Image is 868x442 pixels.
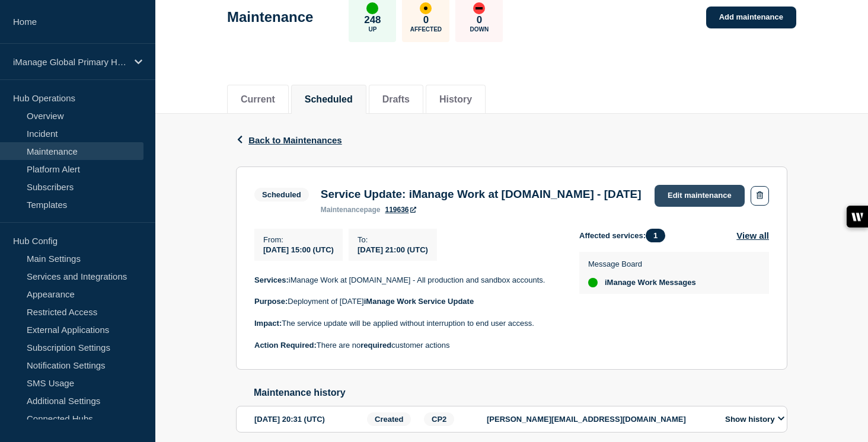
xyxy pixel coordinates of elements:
[385,206,416,214] a: 119636
[254,296,560,307] p: Deployment of [DATE]
[358,235,428,244] p: To :
[655,185,745,207] a: Edit maintenance
[263,235,334,244] p: From :
[722,414,788,424] button: Show history
[254,387,787,398] h2: Maintenance history
[364,297,474,306] strong: iManage Work Service Update
[305,94,353,105] button: Scheduled
[227,9,313,25] h1: Maintenance
[439,94,472,105] button: History
[420,2,432,14] div: affected
[254,318,560,329] p: The service update will be applied without interruption to end user access.
[236,135,342,145] button: Back to Maintenances
[358,245,428,254] span: [DATE] 21:00 (UTC)
[368,26,376,33] p: Up
[254,341,317,350] strong: Action Required:
[605,278,696,287] span: iManage Work Messages
[367,412,411,426] span: Created
[248,135,342,145] span: Back to Maintenances
[254,275,560,286] p: iManage Work at [DOMAIN_NAME] - All production and sandbox accounts.
[366,2,378,14] div: up
[473,2,485,14] div: down
[254,412,363,426] div: [DATE] 20:31 (UTC)
[254,297,288,306] strong: Purpose:
[424,412,454,426] span: CP2
[477,14,482,26] p: 0
[736,229,769,242] button: View all
[254,319,282,328] strong: Impact:
[254,276,289,284] strong: Services:
[321,206,364,214] span: maintenance
[646,229,665,242] span: 1
[254,340,560,351] p: There are no customer actions
[382,94,410,105] button: Drafts
[423,14,429,26] p: 0
[706,7,796,28] a: Add maintenance
[254,188,309,201] span: Scheduled
[470,26,489,33] p: Down
[321,188,642,201] h3: Service Update: iManage Work at [DOMAIN_NAME] - [DATE]
[263,245,334,254] span: [DATE] 15:00 (UTC)
[410,26,442,33] p: Affected
[241,94,275,105] button: Current
[360,341,391,350] strong: required
[487,415,712,424] p: [PERSON_NAME][EMAIL_ADDRESS][DOMAIN_NAME]
[321,206,381,214] p: page
[588,260,696,268] p: Message Board
[588,278,598,287] div: up
[364,14,381,26] p: 248
[579,229,671,242] span: Affected services:
[13,57,127,67] p: iManage Global Primary Hub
